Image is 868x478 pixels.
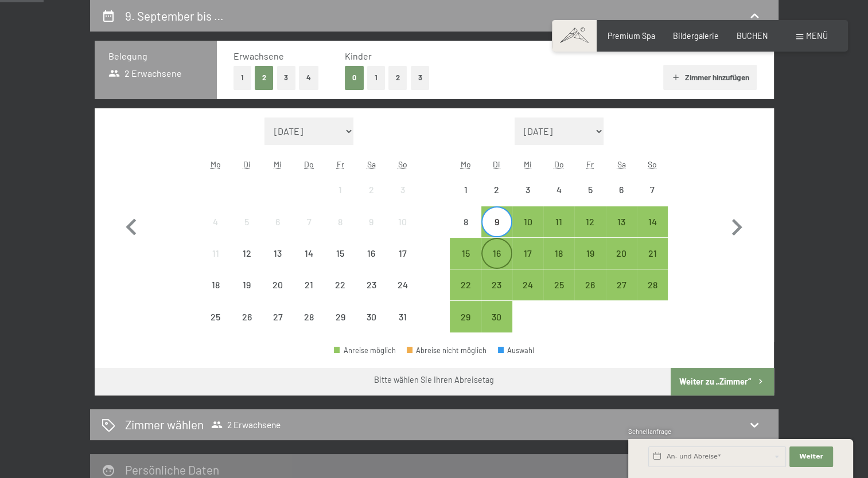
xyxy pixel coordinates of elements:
[512,269,543,300] div: Wed Sep 24 2025
[512,269,543,300] div: Abreise möglich
[357,185,386,214] div: 2
[543,269,574,300] div: Thu Sep 25 2025
[554,159,564,169] abbr: Donnerstag
[638,217,667,246] div: 14
[543,206,574,237] div: Thu Sep 11 2025
[606,174,637,205] div: Abreise nicht möglich
[543,238,574,269] div: Abreise möglich
[638,249,667,277] div: 21
[398,159,407,169] abbr: Sonntag
[543,238,574,269] div: Thu Sep 18 2025
[295,312,324,341] div: 28
[356,269,387,300] div: Sat Aug 23 2025
[544,185,573,214] div: 4
[325,238,356,269] div: Fri Aug 15 2025
[574,238,605,269] div: Fri Sep 19 2025
[451,249,480,277] div: 15
[512,174,543,205] div: Abreise nicht möglich
[387,206,418,237] div: Sun Aug 10 2025
[231,301,262,332] div: Tue Aug 26 2025
[450,269,481,300] div: Mon Sep 22 2025
[200,301,231,332] div: Abreise nicht möglich
[481,238,512,269] div: Tue Sep 16 2025
[231,206,262,237] div: Abreise nicht möglich
[274,159,282,169] abbr: Mittwoch
[357,217,386,246] div: 9
[638,280,667,309] div: 28
[606,269,637,300] div: Abreise möglich
[574,174,605,205] div: Fri Sep 05 2025
[606,206,637,237] div: Abreise möglich
[387,238,418,269] div: Sun Aug 17 2025
[544,249,573,277] div: 18
[201,249,230,277] div: 11
[262,206,293,237] div: Wed Aug 06 2025
[387,269,418,300] div: Sun Aug 24 2025
[720,117,753,333] button: Nächster Monat
[326,312,355,341] div: 29
[356,206,387,237] div: Sat Aug 09 2025
[387,238,418,269] div: Abreise nicht möglich
[575,217,604,246] div: 12
[263,280,292,309] div: 20
[481,301,512,332] div: Tue Sep 30 2025
[255,66,274,89] button: 2
[277,66,296,89] button: 3
[482,280,511,309] div: 23
[574,206,605,237] div: Fri Sep 12 2025
[262,269,293,300] div: Abreise nicht möglich
[200,206,231,237] div: Abreise nicht möglich
[637,269,668,300] div: Abreise möglich
[637,269,668,300] div: Sun Sep 28 2025
[482,185,511,214] div: 2
[789,446,833,467] button: Weiter
[231,269,262,300] div: Abreise nicht möglich
[388,280,417,309] div: 24
[325,206,356,237] div: Abreise nicht möglich
[201,280,230,309] div: 18
[451,217,480,246] div: 8
[108,50,203,62] h3: Belegung
[233,50,284,61] span: Erwachsene
[481,174,512,205] div: Abreise nicht möglich
[450,301,481,332] div: Abreise möglich
[450,206,481,237] div: Abreise nicht möglich
[387,206,418,237] div: Abreise nicht möglich
[388,185,417,214] div: 3
[325,238,356,269] div: Abreise nicht möglich
[367,159,376,169] abbr: Samstag
[294,238,325,269] div: Thu Aug 14 2025
[493,159,500,169] abbr: Dienstag
[481,238,512,269] div: Abreise möglich
[387,174,418,205] div: Abreise nicht möglich
[356,269,387,300] div: Abreise nicht möglich
[233,66,251,89] button: 1
[606,174,637,205] div: Sat Sep 06 2025
[294,301,325,332] div: Abreise nicht möglich
[451,280,480,309] div: 22
[450,206,481,237] div: Mon Sep 08 2025
[262,301,293,332] div: Abreise nicht möglich
[608,31,655,41] span: Premium Spa
[387,301,418,332] div: Abreise nicht möglich
[482,217,511,246] div: 9
[200,301,231,332] div: Mon Aug 25 2025
[200,238,231,269] div: Abreise nicht möglich
[799,452,823,461] span: Weiter
[513,185,542,214] div: 3
[299,66,318,89] button: 4
[232,312,261,341] div: 26
[481,269,512,300] div: Tue Sep 23 2025
[481,301,512,332] div: Abreise möglich
[586,159,594,169] abbr: Freitag
[673,31,719,41] a: Bildergalerie
[450,238,481,269] div: Abreise möglich
[374,374,494,386] div: Bitte wählen Sie Ihren Abreisetag
[263,249,292,277] div: 13
[606,206,637,237] div: Sat Sep 13 2025
[574,269,605,300] div: Fri Sep 26 2025
[481,174,512,205] div: Tue Sep 02 2025
[628,428,671,435] span: Schnellanfrage
[295,280,324,309] div: 21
